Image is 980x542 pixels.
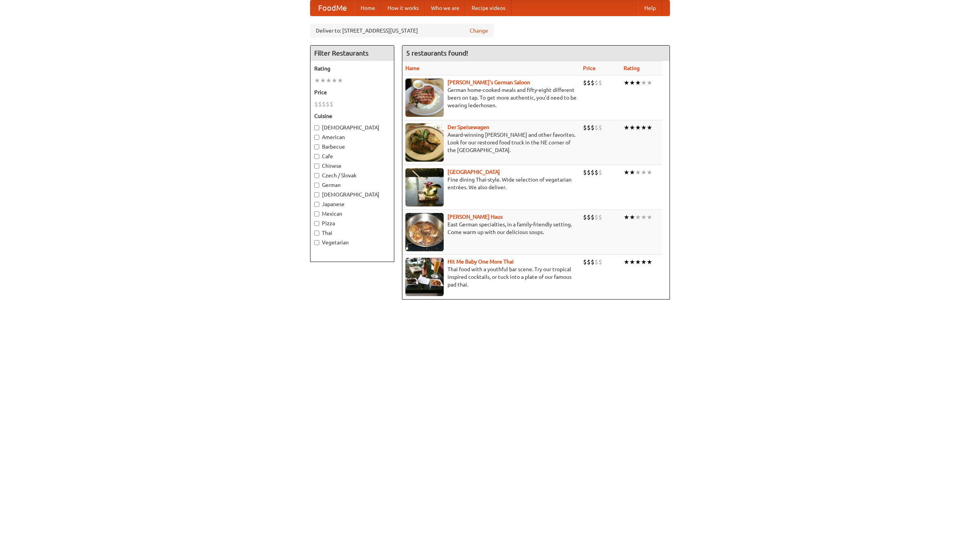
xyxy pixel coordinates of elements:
[629,123,635,132] li: ★
[448,79,530,85] a: [PERSON_NAME]'s German Saloon
[314,135,319,140] input: American
[314,164,319,169] input: Chinese
[425,0,465,16] a: Who we are
[635,213,641,221] li: ★
[587,123,591,132] li: $
[583,79,587,87] li: $
[641,123,647,132] li: ★
[583,258,587,266] li: $
[641,213,647,221] li: ★
[314,183,319,188] input: German
[647,168,652,177] li: ★
[314,200,390,208] label: Japanese
[314,154,319,159] input: Cafe
[635,168,641,177] li: ★
[448,124,489,130] b: Der Speisewagen
[405,79,444,117] img: esthers.jpg
[629,213,635,221] li: ★
[314,143,390,151] label: Barbecue
[629,168,635,177] li: ★
[635,79,641,87] li: ★
[314,88,390,96] h5: Price
[314,124,390,131] label: [DEMOGRAPHIC_DATA]
[587,258,591,266] li: $
[405,221,577,236] p: East German specialties, in a family-friendly setting. Come warm up with our delicious soups.
[624,65,640,71] a: Rating
[405,258,444,296] img: babythai.jpg
[595,213,598,221] li: $
[314,219,390,227] label: Pizza
[314,162,390,170] label: Chinese
[595,79,598,87] li: $
[326,100,330,108] li: $
[322,100,326,108] li: $
[405,123,444,162] img: speisewagen.jpg
[624,213,629,221] li: ★
[598,258,602,266] li: $
[470,27,488,34] a: Change
[314,221,319,226] input: Pizza
[314,229,390,237] label: Thai
[598,123,602,132] li: $
[314,133,390,141] label: American
[624,258,629,266] li: ★
[591,168,595,177] li: $
[629,79,635,87] li: ★
[314,192,319,197] input: [DEMOGRAPHIC_DATA]
[591,258,595,266] li: $
[448,169,500,175] a: [GEOGRAPHIC_DATA]
[310,46,394,61] h4: Filter Restaurants
[314,231,319,236] input: Thai
[406,49,468,57] ng-pluralize: 5 restaurants found!
[314,65,390,72] h5: Rating
[647,79,652,87] li: ★
[314,211,319,216] input: Mexican
[635,123,641,132] li: ★
[583,123,587,132] li: $
[405,65,420,71] a: Name
[591,79,595,87] li: $
[330,100,333,108] li: $
[647,123,652,132] li: ★
[320,76,326,85] li: ★
[624,79,629,87] li: ★
[598,168,602,177] li: $
[583,168,587,177] li: $
[314,191,390,198] label: [DEMOGRAPHIC_DATA]
[405,131,577,154] p: Award-winning [PERSON_NAME] and other favorites. Look for our restored food truck in the NE corne...
[591,213,595,221] li: $
[326,76,332,85] li: ★
[583,65,596,71] a: Price
[587,213,591,221] li: $
[591,123,595,132] li: $
[595,123,598,132] li: $
[405,213,444,251] img: kohlhaus.jpg
[310,24,494,38] div: Deliver to: [STREET_ADDRESS][US_STATE]
[314,240,319,245] input: Vegetarian
[629,258,635,266] li: ★
[587,168,591,177] li: $
[641,168,647,177] li: ★
[598,213,602,221] li: $
[624,168,629,177] li: ★
[448,259,514,265] a: Hit Me Baby One More Thai
[314,202,319,207] input: Japanese
[448,214,503,220] a: [PERSON_NAME] Haus
[314,112,390,120] h5: Cuisine
[310,0,354,16] a: FoodMe
[314,173,319,178] input: Czech / Slovak
[583,213,587,221] li: $
[595,258,598,266] li: $
[405,176,577,191] p: Fine dining Thai-style. Wide selection of vegetarian entrées. We also deliver.
[595,168,598,177] li: $
[354,0,381,16] a: Home
[647,213,652,221] li: ★
[641,79,647,87] li: ★
[641,258,647,266] li: ★
[314,172,390,179] label: Czech / Slovak
[314,100,318,108] li: $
